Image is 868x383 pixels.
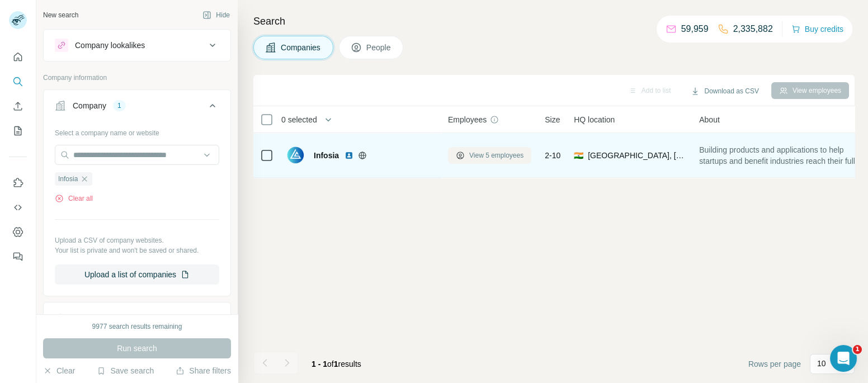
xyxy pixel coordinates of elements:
[97,365,154,376] button: Save search
[312,360,361,368] span: results
[113,101,126,111] div: 1
[366,42,392,53] span: People
[43,73,231,83] p: Company information
[327,360,334,368] span: of
[253,13,855,29] h4: Search
[281,42,322,53] span: Companies
[733,22,773,36] p: 2,335,882
[312,360,327,368] span: 1 - 1
[9,247,27,267] button: Feedback
[9,197,27,217] button: Use Surfe API
[588,150,686,161] span: [GEOGRAPHIC_DATA], [GEOGRAPHIC_DATA]
[287,146,305,164] img: Logo of Infosia
[334,360,338,368] span: 1
[748,358,801,370] span: Rows per page
[44,305,230,332] button: Industry
[545,114,560,125] span: Size
[43,365,75,376] button: Clear
[9,222,27,242] button: Dashboard
[75,40,145,51] div: Company lookalikes
[73,313,101,324] div: Industry
[345,151,353,160] img: LinkedIn logo
[44,92,230,124] button: Company1
[469,150,523,160] span: View 5 employees
[830,345,857,372] iframe: Intercom live chat
[545,150,560,161] span: 2-10
[574,114,615,125] span: HQ location
[44,32,230,59] button: Company lookalikes
[9,47,27,67] button: Quick start
[55,124,219,138] div: Select a company name or website
[448,147,531,164] button: View 5 employees
[9,173,27,193] button: Use Surfe on LinkedIn
[699,114,720,125] span: About
[43,10,78,20] div: New search
[58,174,78,184] span: Infosia
[55,264,219,285] button: Upload a list of companies
[281,114,317,125] span: 0 selected
[55,245,219,256] p: Your list is private and won't be saved or shared.
[195,7,238,23] button: Hide
[853,345,862,354] span: 1
[55,235,219,245] p: Upload a CSV of company websites.
[314,150,339,161] span: Infosia
[574,150,583,161] span: 🇮🇳
[448,114,487,125] span: Employees
[683,83,766,100] button: Download as CSV
[699,144,865,167] span: Building products and applications to help startups and benefit industries reach their full poten...
[55,193,93,204] button: Clear all
[92,321,182,332] div: 9977 search results remaining
[681,22,709,36] p: 59,959
[9,96,27,116] button: Enrich CSV
[73,100,106,111] div: Company
[791,21,843,37] button: Buy credits
[176,365,231,376] button: Share filters
[9,72,27,92] button: Search
[817,358,826,369] p: 10
[9,121,27,141] button: My lists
